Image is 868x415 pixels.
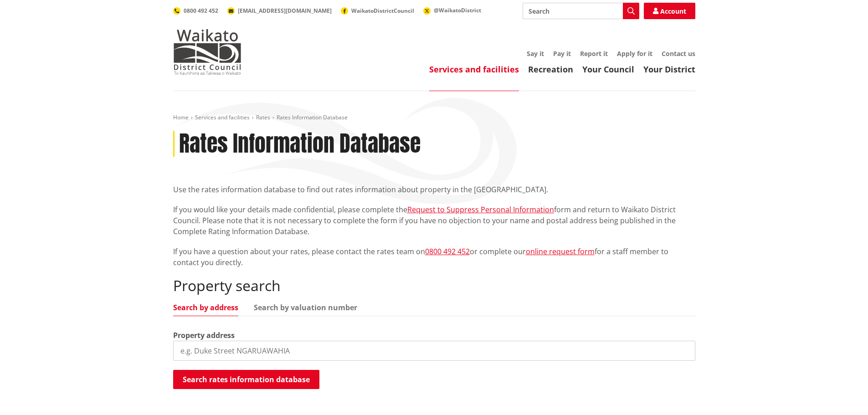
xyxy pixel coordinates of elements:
a: Search by address [173,304,238,311]
a: Report it [580,49,608,58]
a: [EMAIL_ADDRESS][DOMAIN_NAME] [227,7,332,15]
p: If you would like your details made confidential, please complete the form and return to Waikato ... [173,204,695,237]
a: Rates [256,113,270,121]
a: Apply for it [617,49,652,58]
span: Rates Information Database [277,113,348,121]
a: Your District [643,64,695,75]
a: Search by valuation number [254,304,357,311]
a: Account [644,3,695,19]
input: e.g. Duke Street NGARUAWAHIA [173,341,695,361]
button: Search rates information database [173,370,319,389]
a: Services and facilities [195,113,250,121]
a: 0800 492 452 [173,7,218,15]
a: Home [173,113,189,121]
h2: Property search [173,277,695,294]
a: Recreation [528,64,573,75]
a: Say it [527,49,544,58]
a: 0800 492 452 [425,246,470,256]
span: @WaikatoDistrict [434,6,481,14]
img: Waikato District Council - Te Kaunihera aa Takiwaa o Waikato [173,29,241,75]
nav: breadcrumb [173,114,695,122]
a: @WaikatoDistrict [423,6,481,14]
a: Your Council [582,64,634,75]
a: Request to Suppress Personal Information [407,205,554,215]
span: 0800 492 452 [184,7,218,15]
a: Services and facilities [429,64,519,75]
a: WaikatoDistrictCouncil [341,7,414,15]
a: online request form [526,246,595,256]
label: Property address [173,330,235,341]
input: Search input [523,3,639,19]
p: Use the rates information database to find out rates information about property in the [GEOGRAPHI... [173,184,695,195]
h1: Rates Information Database [179,131,421,157]
a: Contact us [662,49,695,58]
span: WaikatoDistrictCouncil [351,7,414,15]
a: Pay it [553,49,571,58]
span: [EMAIL_ADDRESS][DOMAIN_NAME] [238,7,332,15]
p: If you have a question about your rates, please contact the rates team on or complete our for a s... [173,246,695,268]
